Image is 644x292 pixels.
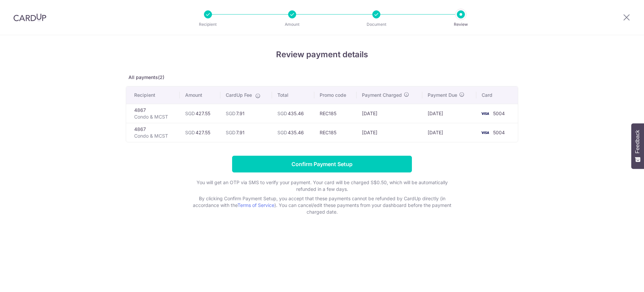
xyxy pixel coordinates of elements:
[220,104,272,123] td: 7.91
[237,202,274,208] a: Terms of Service
[314,123,357,142] td: REC185
[357,104,422,123] td: [DATE]
[126,104,180,123] td: 4867
[226,130,235,135] span: SGD
[362,92,402,98] span: Payment Charged
[272,104,314,123] td: 435.46
[126,86,180,104] th: Recipient
[272,123,314,142] td: 435.46
[422,123,476,142] td: [DATE]
[476,86,518,104] th: Card
[314,86,357,104] th: Promo code
[188,179,456,193] p: You will get an OTP via SMS to verify your payment. Your card will be charged S$0.50, which will ...
[272,86,314,104] th: Total
[134,114,174,120] p: Condo & MCST
[422,104,476,123] td: [DATE]
[357,123,422,142] td: [DATE]
[314,104,357,123] td: REC185
[180,104,220,123] td: 427.55
[185,130,195,135] span: SGD
[267,21,317,28] p: Amount
[188,195,456,215] p: By clicking Confirm Payment Setup, you accept that these payments cannot be refunded by CardUp di...
[180,123,220,142] td: 427.55
[126,123,180,142] td: 4867
[631,123,644,169] button: Feedback - Show survey
[13,13,46,21] img: CardUp
[126,49,518,61] h4: Review payment details
[183,21,233,28] p: Recipient
[277,111,287,116] span: SGD
[226,111,235,116] span: SGD
[134,133,174,139] p: Condo & MCST
[428,92,457,98] span: Payment Due
[635,130,641,153] span: Feedback
[232,156,412,172] input: Confirm Payment Setup
[352,21,401,28] p: Document
[436,21,486,28] p: Review
[220,123,272,142] td: 7.91
[478,109,492,118] img: <span class="translation_missing" title="translation missing: en.account_steps.new_confirm_form.b...
[126,74,518,81] p: All payments(2)
[493,130,505,135] span: 5004
[478,129,492,137] img: <span class="translation_missing" title="translation missing: en.account_steps.new_confirm_form.b...
[180,86,220,104] th: Amount
[185,111,195,116] span: SGD
[226,92,252,98] span: CardUp Fee
[493,111,505,116] span: 5004
[277,130,287,135] span: SGD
